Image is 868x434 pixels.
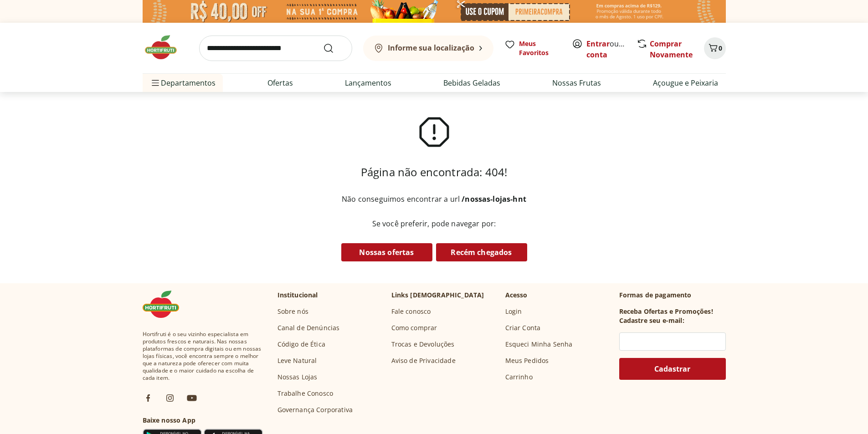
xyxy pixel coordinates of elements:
[704,37,726,59] button: Carrinho
[443,77,500,88] a: Bebidas Geladas
[650,39,693,60] a: Comprar Novamente
[505,373,533,382] a: Carrinho
[150,72,161,94] button: Menu
[519,39,561,57] span: Meus Favoritos
[277,340,325,349] a: Código de Ética
[391,323,437,332] a: Como comprar
[391,340,455,349] a: Trocas e Devoluções
[552,77,601,88] a: Nossas Frutas
[143,416,263,425] h3: Baixe nosso App
[391,307,431,316] a: Fale conosco
[505,307,522,316] a: Login
[388,43,474,53] b: Informe sua localização
[361,165,507,179] h3: Página não encontrada: 404!
[586,38,627,60] span: ou
[342,194,526,204] p: Não conseguimos encontrar a url
[143,291,188,318] img: Hortifruti
[505,340,573,349] a: Esqueci Minha Senha
[323,43,345,54] button: Submit Search
[391,291,484,300] p: Links [DEMOGRAPHIC_DATA]
[164,393,175,403] img: ig
[505,323,541,332] a: Criar Conta
[267,77,293,88] a: Ofertas
[143,331,263,382] span: Hortifruti é o seu vizinho especialista em produtos frescos e naturais. Nas nossas plataformas de...
[186,393,197,403] img: ytb
[345,77,391,88] a: Lançamentos
[143,393,154,403] img: fb
[505,291,528,300] p: Acesso
[277,323,340,332] a: Canal de Denúncias
[391,356,456,365] a: Aviso de Privacidade
[150,72,216,94] span: Departamentos
[653,77,718,88] a: Açougue e Peixaria
[277,291,318,300] p: Institucional
[277,356,317,365] a: Leve Natural
[586,39,610,49] a: Entrar
[277,405,353,414] a: Governança Corporativa
[143,34,188,61] img: Hortifruti
[654,365,690,373] span: Cadastrar
[436,243,527,261] a: Recém chegados
[619,291,726,300] p: Formas de pagamento
[363,36,493,61] button: Informe sua localização
[719,44,722,52] span: 0
[586,39,637,60] a: Criar conta
[199,36,352,61] input: search
[505,356,549,365] a: Meus Pedidos
[619,358,726,380] button: Cadastrar
[341,243,432,261] a: Nossas ofertas
[277,307,308,316] a: Sobre nós
[619,316,684,325] h3: Cadastre seu e-mail:
[504,39,561,57] a: Meus Favoritos
[277,389,334,398] a: Trabalhe Conosco
[619,307,713,316] h3: Receba Ofertas e Promoções!
[304,219,564,229] p: Se você preferir, pode navegar por:
[277,373,318,382] a: Nossas Lojas
[462,194,526,204] b: /nossas-lojas-hnt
